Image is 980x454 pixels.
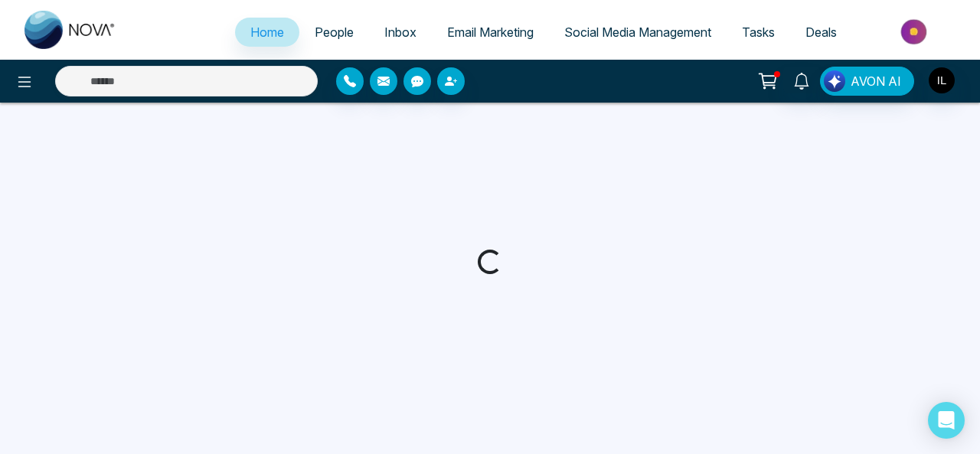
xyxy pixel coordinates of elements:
img: Lead Flow [824,70,845,92]
span: Social Media Management [564,24,711,40]
a: Tasks [727,18,790,47]
img: User Avatar [929,67,955,93]
a: Inbox [369,18,432,47]
span: AVON AI [851,72,901,90]
span: Home [250,24,284,40]
a: Home [235,18,299,47]
a: People [299,18,369,47]
a: Social Media Management [549,18,727,47]
a: Deals [790,18,852,47]
a: Email Marketing [432,18,549,47]
button: AVON AI [820,67,914,96]
img: Market-place.gif [860,15,971,49]
span: Inbox [384,24,416,40]
div: Open Intercom Messenger [928,402,965,439]
span: People [315,24,354,40]
span: Email Marketing [447,24,534,40]
span: Deals [805,24,837,40]
img: Nova CRM Logo [24,11,116,49]
span: Tasks [742,24,775,40]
